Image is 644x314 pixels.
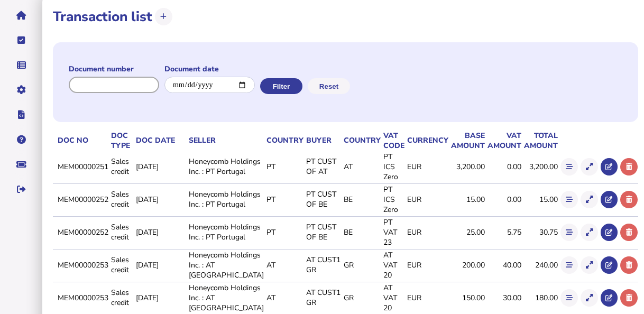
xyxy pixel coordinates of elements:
td: Honeycomb Holdings Inc. : PT Portugal [187,151,264,182]
td: Sales credit [109,249,134,281]
button: Filter [260,78,302,94]
td: 240.00 [522,249,558,281]
td: AT VAT 20 [381,282,405,313]
td: MEM00000253 [56,282,109,313]
button: Help pages [10,128,32,151]
td: EUR [405,282,449,313]
button: Show transaction detail [581,289,598,307]
th: Doc Date [134,130,187,151]
button: Show flow [560,224,578,241]
td: 5.75 [485,216,522,248]
td: AT [264,249,304,281]
td: 3,200.00 [449,151,485,182]
th: Total amount [522,130,558,151]
td: Honeycomb Holdings Inc. : AT [GEOGRAPHIC_DATA] [187,249,264,281]
td: [DATE] [134,183,187,215]
td: GR [342,282,381,313]
td: PT ICS Zero [381,151,405,182]
td: 30.00 [485,282,522,313]
button: Open in advisor [601,191,618,208]
td: 0.00 [485,151,522,182]
button: Open in advisor [601,256,618,274]
button: Show transaction detail [581,256,598,274]
button: Manage settings [10,79,32,101]
label: Document number [69,64,159,74]
th: Seller [187,130,264,151]
td: 30.75 [522,216,558,248]
td: BE [342,183,381,215]
button: Show transaction detail [581,158,598,176]
td: AT [264,282,304,313]
button: Delete transaction [620,256,638,274]
button: Upload transactions [155,8,172,25]
button: Show flow [560,191,578,208]
button: Open in advisor [601,158,618,176]
td: BE [342,216,381,248]
td: EUR [405,216,449,248]
td: Honeycomb Holdings Inc. : PT Portugal [187,183,264,215]
td: 3,200.00 [522,151,558,182]
td: PT ICS Zero [381,183,405,215]
td: MEM00000252 [56,216,109,248]
td: 200.00 [449,249,485,281]
td: Sales credit [109,282,134,313]
button: Delete transaction [620,158,638,176]
button: Home [10,4,32,26]
button: Sign out [10,178,32,200]
td: 40.00 [485,249,522,281]
td: Sales credit [109,216,134,248]
button: Reset [308,78,350,94]
td: MEM00000253 [56,249,109,281]
button: Show flow [560,158,578,176]
button: Raise a support ticket [10,153,32,176]
td: GR [342,249,381,281]
td: Honeycomb Holdings Inc. : PT Portugal [187,216,264,248]
td: Sales credit [109,151,134,182]
th: Country [342,130,381,151]
td: [DATE] [134,151,187,182]
td: EUR [405,151,449,182]
td: Sales credit [109,183,134,215]
td: AT [342,151,381,182]
td: AT CUST1 GR [304,282,342,313]
td: MEM00000251 [56,151,109,182]
button: Show flow [560,256,578,274]
button: Open in advisor [601,289,618,307]
td: Honeycomb Holdings Inc. : AT [GEOGRAPHIC_DATA] [187,282,264,313]
td: 0.00 [485,183,522,215]
td: PT CUST OF BE [304,216,342,248]
button: Delete transaction [620,289,638,307]
td: PT CUST OF BE [304,183,342,215]
th: Doc Type [109,130,134,151]
button: Tasks [10,29,32,51]
button: Data manager [10,54,32,76]
td: [DATE] [134,216,187,248]
button: Show flow [560,289,578,307]
th: Buyer [304,130,342,151]
td: AT CUST1 GR [304,249,342,281]
button: Delete transaction [620,191,638,208]
td: PT [264,151,304,182]
td: PT [264,216,304,248]
td: EUR [405,249,449,281]
td: 150.00 [449,282,485,313]
td: PT CUST OF AT [304,151,342,182]
td: 15.00 [522,183,558,215]
td: AT VAT 20 [381,249,405,281]
td: [DATE] [134,282,187,313]
td: MEM00000252 [56,183,109,215]
button: Developer hub links [10,104,32,126]
td: [DATE] [134,249,187,281]
td: EUR [405,183,449,215]
td: PT [264,183,304,215]
button: Show transaction detail [581,224,598,241]
td: 180.00 [522,282,558,313]
td: PT VAT 23 [381,216,405,248]
th: VAT code [381,130,405,151]
th: Doc No [56,130,109,151]
th: Country [264,130,304,151]
button: Show transaction detail [581,191,598,208]
th: Base amount [449,130,485,151]
button: Delete transaction [620,224,638,241]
